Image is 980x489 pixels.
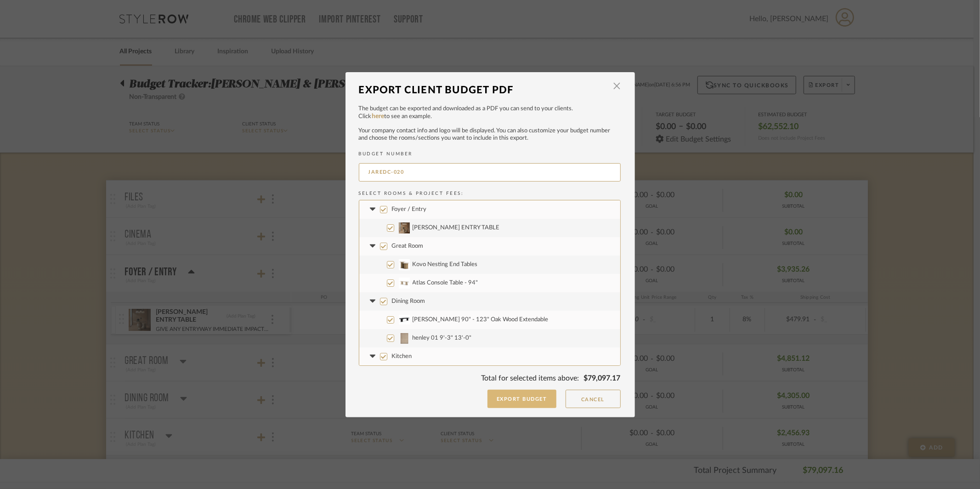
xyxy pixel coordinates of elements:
[487,390,556,408] button: Export Budget
[359,163,621,182] input: BUDGET NUMBER
[399,333,410,344] img: fbb9673a-7b8b-4ff2-ab0d-4cecb346dcfa_50x50.jpg
[584,375,621,382] span: $79,097.17
[359,191,621,196] h2: Select Rooms & Project Fees:
[387,316,394,324] input: [PERSON_NAME] 90" - 123" Oak Wood Extendable
[359,151,621,157] h2: BUDGET NUMBER
[359,112,621,121] p: Click to see an example.
[392,243,424,249] span: Great Room
[413,262,478,267] span: Kovo Nesting End Tables
[380,353,387,360] input: Kitchen
[482,375,579,382] span: Total for selected items above:
[380,243,387,250] input: Great Room
[413,225,500,231] span: [PERSON_NAME] ENTRY TABLE
[387,224,394,232] input: [PERSON_NAME] ENTRY TABLE
[387,335,394,342] input: henley 01 9'-3" 13'-0"
[392,353,412,359] span: Kitchen
[387,261,394,268] input: Kovo Nesting End Tables
[392,206,427,212] span: Foyer / Entry
[392,298,425,304] span: Dining Room
[399,259,410,270] img: 4bac5b44-4907-48df-9f01-9422b39d7781_50x50.jpg
[359,80,607,100] div: Export Client Budget PDF
[359,104,621,114] p: The budget can be exported and downloaded as a PDF you can send to your clients.
[399,314,410,325] img: 9bdfca8c-674f-4fc6-b520-ca1f0ce674ef_50x50.jpg
[413,335,472,341] span: henley 01 9'-3" 13'-0"
[399,278,410,289] img: 2237aff3-2ffe-4cb2-9ec9-597e455d2a91_50x50.jpg
[608,77,626,96] button: Close
[387,279,394,287] input: Atlas Console Table - 94"
[380,206,387,213] input: Foyer / Entry
[413,317,549,323] span: [PERSON_NAME] 90" - 123" Oak Wood Extendable
[372,113,385,119] a: here
[413,280,478,286] span: Atlas Console Table - 94"
[359,127,621,142] p: Your company contact info and logo will be displayed. You can also customize your budget number a...
[380,298,387,305] input: Dining Room
[359,80,621,100] dialog-header: Export Client Budget PDF
[566,390,621,408] button: Cancel
[399,222,410,233] img: 9e0539be-d3fc-4b2b-acbe-4ec797d9c630_50x50.jpg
